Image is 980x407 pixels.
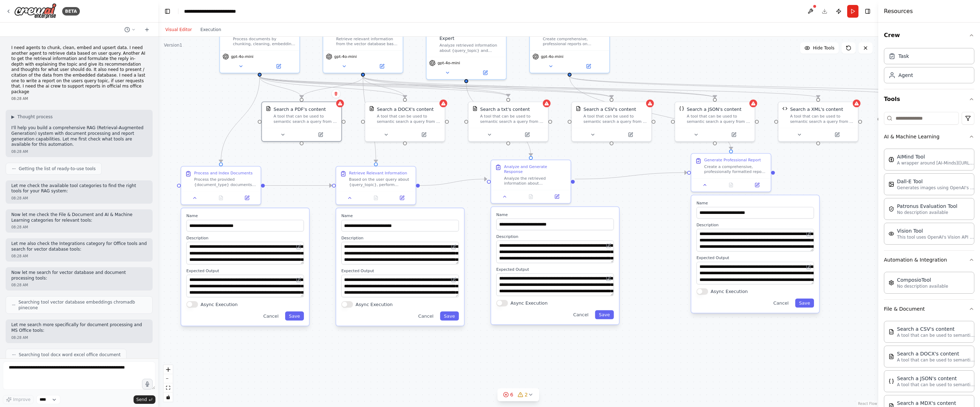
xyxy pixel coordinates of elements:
label: Description [496,234,614,239]
label: Name [187,214,304,219]
span: Send [136,397,147,402]
button: toggle interactivity [164,393,173,402]
div: Patronus Evaluation Tool [897,203,957,210]
button: Cancel [259,311,282,321]
a: React Flow attribution [858,402,877,406]
label: Expected Output [341,268,459,274]
p: I'll help you build a comprehensive RAG (Retrieval-Augmented Generation) system with document pro... [11,125,147,147]
div: A tool that can be used to semantic search a query from a CSV's content. [584,114,648,124]
p: No description available [897,210,957,215]
button: Hide left sidebar [163,6,172,16]
label: Async Execution [201,301,238,307]
img: AIMindTool [889,157,894,162]
span: Thought process [17,114,53,120]
button: Open in editor [450,243,457,251]
label: Async Execution [355,301,392,307]
div: Crew [884,45,974,89]
img: DOCXSearchTool [369,106,374,111]
img: CSVSearchTool [889,329,894,335]
g: Edge from 53aaf25d-14a4-478f-95c9-bd153cf9ff79 to 8b02657a-fc40-47fb-b327-3409ffe156fb [420,176,487,189]
button: Improve [3,395,34,404]
g: Edge from a73fe2b6-a1a6-41ad-81a9-a3e725ee573d to 45192c8f-7a1e-4464-a7f9-bd352f3e96bd [360,77,615,98]
div: Agent [898,72,913,79]
button: Automation & Integration [884,251,974,269]
g: Edge from a73fe2b6-a1a6-41ad-81a9-a3e725ee573d to 53aaf25d-14a4-478f-95c9-bd153cf9ff79 [360,77,379,162]
p: Generates images using OpenAI's Dall-E model. [897,185,975,191]
button: Hide Tools [800,42,839,54]
button: Delete node [331,89,341,98]
div: A tool that can be used to semantic search a query from a XML's content. [790,114,854,124]
button: Crew [884,25,974,45]
div: Search a txt's content [480,106,530,112]
button: Send [134,395,155,404]
div: Retrieve Relevant InformationBased on the user query about {query_topic}, perform semantic search... [336,166,416,205]
img: PatronusEvalTool [889,206,894,212]
button: No output available [717,181,744,189]
div: Vision Tool [897,227,975,234]
p: A tool that can be used to semantic search a query from a CSV's content. [897,333,975,338]
button: Execution [196,25,225,34]
div: Search a XML's content [790,106,843,112]
div: Version 1 [164,42,182,48]
div: Based on the user query about {query_topic}, perform semantic search operations on the processed ... [349,177,412,187]
button: Open in side panel [819,131,855,139]
label: Expected Output [187,268,304,274]
div: PDFSearchToolSearch a PDF's contentA tool that can be used to semantic search a query from a PDF'... [261,101,342,142]
g: Edge from a73fe2b6-a1a6-41ad-81a9-a3e725ee573d to 563b3fc7-3b81-4203-8ec9-39fa75b2e26e [360,77,408,98]
span: Improve [13,397,30,402]
label: Description [187,235,304,241]
div: Search a JSON's content [687,106,742,112]
button: Open in side panel [364,62,400,70]
button: Save [795,299,814,308]
div: TXTSearchToolSearch a txt's contentA tool that can be used to semantic search a query from a txt'... [468,101,548,142]
button: 62 [497,388,539,401]
button: Open in side panel [467,69,503,77]
button: No output available [362,194,389,202]
img: PDFSearchTool [266,106,271,111]
div: XMLSearchToolSearch a XML's contentA tool that can be used to semantic search a query from a XML'... [778,101,858,142]
label: Name [496,212,614,217]
span: Searching tool vector database embeddings chromadb pinecone [18,299,147,311]
g: Edge from 3e9a2152-d7e6-4260-9b21-2e2cbc835425 to 4fb09476-e7bb-41f2-84e6-e63772a8ec0e [566,77,734,150]
span: 2 [525,391,528,398]
label: Expected Output [696,255,814,261]
div: 08:28 AM [11,196,147,201]
div: 08:28 AM [11,335,147,340]
div: Process and Index Documents [194,170,252,176]
button: ▶Thought process [11,114,53,120]
div: Search a DOCX's content [377,106,434,112]
div: A tool that can be used to semantic search a query from a JSON's content. [687,114,751,124]
g: Edge from 0aa85b41-f8a3-44db-be48-f2e424e9f48c to 53aaf25d-14a4-478f-95c9-bd153cf9ff79 [265,182,332,188]
div: Process and Index DocumentsProcess the provided {document_type} documents by chunking them into o... [181,166,261,205]
div: Analyze and Generate Response [504,164,567,174]
p: Let me also check the Integrations category for Office tools and search for vector database tools: [11,241,147,252]
div: Process the provided {document_type} documents by chunking them into optimal segments, cleaning t... [194,177,256,187]
div: Search a DOCX's content [897,350,975,357]
span: Searching tool docx word excel office document [19,352,120,358]
button: Switch to previous chat [122,25,138,34]
g: Edge from a73fe2b6-a1a6-41ad-81a9-a3e725ee573d to 4c59f81e-e1ce-464a-8713-27f388ab9799 [299,77,366,98]
g: Edge from 8b02657a-fc40-47fb-b327-3409ffe156fb to 4fb09476-e7bb-41f2-84e6-e63772a8ec0e [575,169,687,182]
div: Retrieve relevant information from the vector database based on user queries about {query_topic}.... [323,24,403,73]
img: VisionTool [889,231,894,237]
button: Open in editor [805,230,813,238]
g: Edge from b7b34c9d-7dea-4742-a7c4-acabe391dc1c to 0aa85b41-f8a3-44db-be48-f2e424e9f48c [218,77,263,162]
button: Open in editor [605,275,613,282]
button: zoom in [164,365,173,374]
button: Cancel [769,299,792,308]
label: Name [341,214,459,219]
span: gpt-4o-mini [437,60,460,66]
p: Now let me check the File & Document and AI & Machine Learning categories for relevant tools: [11,212,147,223]
button: No output available [207,194,235,202]
button: Hide right sidebar [863,6,873,16]
span: Hide Tools [813,45,834,51]
div: Dall-E Tool [897,178,975,185]
div: Search a CSV's content [584,106,636,112]
div: React Flow controls [164,365,173,402]
button: Open in editor [805,263,813,271]
button: Open in editor [295,243,303,251]
p: Let me check the available tool categories to find the right tools for your RAG system: [11,183,147,194]
button: fit view [164,383,173,393]
p: Let me search more specifically for document processing and MS Office tools: [11,322,147,333]
div: ComposioTool [897,276,948,283]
